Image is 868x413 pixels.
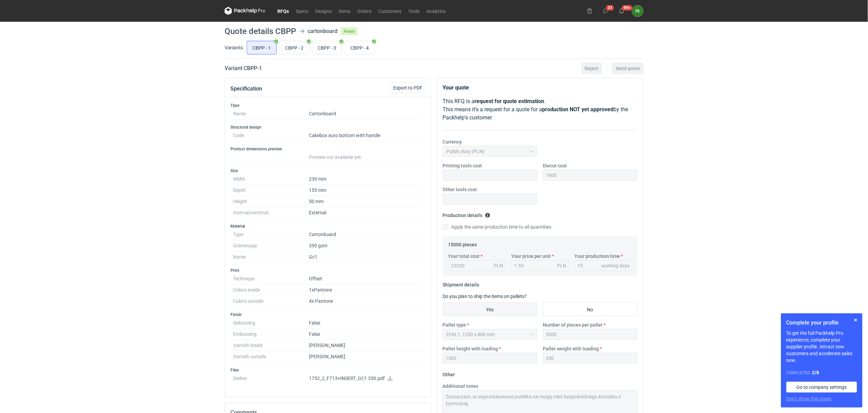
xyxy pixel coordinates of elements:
[309,154,362,160] span: Preview not available yet.
[543,321,603,328] label: Number of pieces per pallet
[309,296,423,307] dd: 4x Pantone
[233,240,309,251] dt: Grammage
[309,108,423,119] dd: Cartonboard
[233,296,309,307] dt: Colors outside
[574,253,620,260] label: Your production time
[225,27,296,35] h1: Quote details CBPP
[309,251,423,263] dd: Gc1
[233,174,309,185] dt: Width
[233,317,309,329] dt: Debossing
[616,5,627,16] button: 99+
[581,63,602,74] button: Reject
[543,345,599,352] label: Pallet weight with loading
[442,186,477,193] label: Other tools cost
[354,7,375,15] a: Orders
[274,7,292,15] a: RFQs
[233,185,309,196] dt: Depth
[442,294,527,299] label: Do you plan to ship the items on pallets?
[233,108,309,119] dt: Name
[225,7,265,15] svg: Packhelp Pro
[233,196,309,207] dt: Height
[423,7,449,15] a: Analytics
[230,103,426,108] h3: Type
[601,262,629,269] div: working days
[308,27,337,35] div: cartonboard
[309,284,423,296] dd: 1xPantone
[345,41,375,54] label: CBPP - 4
[309,240,423,251] dd: 350 gsm
[442,345,498,352] label: Pallet height with loading
[786,369,857,376] div: Completed:
[233,251,309,263] dt: Name
[309,351,423,362] dd: [PERSON_NAME]
[309,340,423,351] dd: [PERSON_NAME]
[233,273,309,284] dt: Technique
[393,85,422,90] span: Export to PDF
[230,224,426,229] h3: Material
[375,7,405,15] a: Customers
[292,7,312,15] a: Specs
[225,44,244,51] label: Variants:
[543,162,567,169] label: Diecut cost
[442,138,462,145] label: Currency
[442,321,466,328] label: Pallet type
[616,66,640,71] span: Send quote
[233,284,309,296] dt: Colors inside
[309,329,423,340] dd: False
[230,268,426,273] h3: Print
[309,376,423,382] p: 1752_2_F713+INSERT_GC1 350.pdf
[335,7,354,15] a: Items
[233,329,309,340] dt: Embossing
[632,5,643,17] button: OŁ
[309,207,423,218] dd: External
[442,369,455,377] legend: Other
[233,229,309,240] dt: Type
[442,210,490,218] legend: Production details
[225,64,262,72] h2: Variant CBPP - 1
[442,84,469,91] strong: Your quote
[230,312,426,317] h3: Finish
[312,41,342,54] label: CBPP - 3
[613,63,643,74] button: Send quote
[230,146,426,152] h3: Product dimensions preview
[474,98,544,104] strong: request for quote estimation
[233,351,309,362] dt: Varnish outside
[233,207,309,218] dt: Internal/external
[309,174,423,185] dd: 230 mm
[341,27,358,35] span: Ready
[852,316,860,324] button: Skip for now
[233,130,309,141] dt: Code
[448,239,477,247] legend: 15000 pieces
[511,253,551,260] label: Your price per unit
[542,106,613,113] strong: production NOT yet approved
[230,125,426,130] h3: Structural design
[448,253,480,260] label: Your total cost
[230,168,426,174] h3: Size
[230,367,426,373] h3: Files
[442,224,551,230] label: Apply the same production time to all quantities
[786,382,857,393] a: Go to company settings
[494,262,503,269] div: PLN
[405,7,423,15] a: Tools
[632,5,643,17] div: Olga Łopatowicz
[309,317,423,329] dd: False
[442,279,479,287] legend: Shipment details
[442,97,638,122] p: This RFQ is a . This means it's a request for a quote for a by the Packhelp's customer.
[309,185,423,196] dd: 155 mm
[786,319,857,327] h1: Complete your profile
[247,41,277,54] label: CBPP - 1
[786,330,857,364] p: To get the full Packhelp Pro experience, complete your supplier profile. Attract new customers an...
[390,82,426,93] button: Export to PDF
[309,130,423,141] dd: Cakebox auto bottom with handle
[309,229,423,240] dd: Cartonboard
[442,383,478,390] label: Additional notes
[309,196,423,207] dd: 50 mm
[230,81,262,97] button: Specification
[557,262,566,269] div: PLN
[279,41,309,54] label: CBPP - 2
[233,340,309,351] dt: Varnish inside
[812,370,819,375] strong: 2 / 8
[312,7,335,15] a: Designs
[585,66,598,71] span: Reject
